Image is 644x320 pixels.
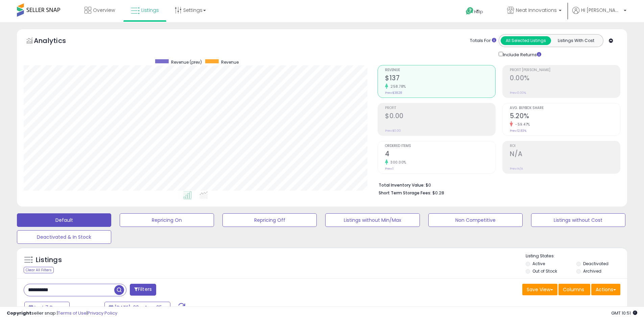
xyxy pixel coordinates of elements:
[379,182,425,188] b: Total Inventory Value:
[510,68,620,72] span: Profit [PERSON_NAME]
[388,160,406,165] small: 300.00%
[385,150,495,159] h2: 4
[17,213,111,227] button: Default
[466,7,474,15] i: Get Help
[221,59,239,65] span: Revenue
[34,36,79,47] h5: Analytics
[7,310,31,316] strong: Copyright
[532,261,545,266] label: Active
[385,74,495,83] h2: $137
[460,2,496,22] a: Help
[141,7,159,14] span: Listings
[36,255,62,265] h5: Listings
[385,167,393,171] small: Prev: 1
[510,112,620,121] h2: 5.20%
[516,7,557,14] span: Neat Innovations
[385,112,495,121] h2: $0.00
[510,144,620,148] span: ROI
[513,122,530,127] small: -59.47%
[130,284,156,296] button: Filters
[379,190,431,196] b: Short Term Storage Fees:
[385,129,401,133] small: Prev: $0.00
[531,213,625,227] button: Listings without Cost
[385,91,402,95] small: Prev: $38.28
[470,38,496,44] div: Totals For
[551,36,601,45] button: Listings With Cost
[379,180,615,189] li: $0
[171,59,202,65] span: Revenue (prev)
[385,68,495,72] span: Revenue
[120,213,214,227] button: Repricing On
[510,129,526,133] small: Prev: 12.83%
[494,50,549,58] div: Include Returns
[428,213,523,227] button: Non Competitive
[7,310,117,317] div: seller snap | |
[591,284,620,295] button: Actions
[58,310,87,316] a: Terms of Use
[583,261,609,266] label: Deactivated
[385,106,495,110] span: Profit
[88,310,117,316] a: Privacy Policy
[583,268,601,274] label: Archived
[526,253,627,259] p: Listing States:
[24,267,54,273] div: Clear All Filters
[325,213,420,227] button: Listings without Min/Max
[611,310,637,316] span: 2025-08-13 10:51 GMT
[522,284,557,295] button: Save View
[581,7,622,14] span: Hi [PERSON_NAME]
[432,190,444,196] span: $0.28
[385,144,495,148] span: Ordered Items
[510,91,526,95] small: Prev: 0.00%
[510,106,620,110] span: Avg. Buybox Share
[17,230,111,244] button: Deactivated & In Stock
[388,84,406,89] small: 258.78%
[501,36,551,45] button: All Selected Listings
[510,150,620,159] h2: N/A
[474,9,483,15] span: Help
[93,7,115,14] span: Overview
[532,268,557,274] label: Out of Stock
[222,213,317,227] button: Repricing Off
[572,7,626,22] a: Hi [PERSON_NAME]
[563,286,584,293] span: Columns
[558,284,590,295] button: Columns
[510,167,523,171] small: Prev: N/A
[510,74,620,83] h2: 0.00%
